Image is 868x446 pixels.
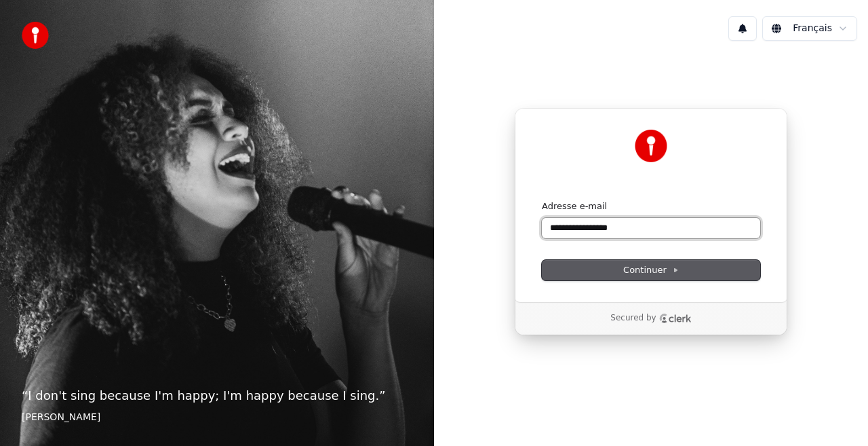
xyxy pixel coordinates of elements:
[22,22,49,49] img: youka
[22,386,412,405] p: “ I don't sing because I'm happy; I'm happy because I sing. ”
[610,313,656,324] p: Secured by
[623,264,679,276] span: Continuer
[542,260,760,280] button: Continuer
[659,314,692,323] a: Clerk logo
[542,200,607,212] label: Adresse e-mail
[635,130,667,162] img: Youka
[22,411,412,424] footer: [PERSON_NAME]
